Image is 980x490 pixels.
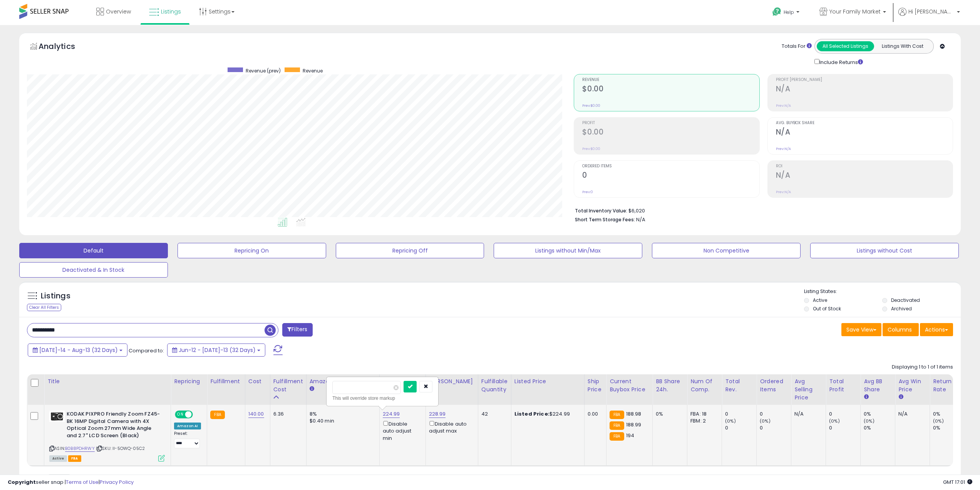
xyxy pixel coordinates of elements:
[383,410,400,418] a: 224.99
[481,411,505,418] div: 42
[588,411,600,418] div: 0.00
[582,146,600,151] small: Prev: $0.00
[8,478,36,486] strong: Copyright
[49,455,67,462] span: All listings currently available for purchase on Amazon
[652,243,801,258] button: Non Competitive
[47,377,168,386] div: Title
[760,424,791,431] div: 0
[908,8,955,15] span: Hi [PERSON_NAME]
[776,171,953,181] h2: N/A
[760,377,788,394] div: Ordered Items
[810,243,959,258] button: Listings without Cost
[829,424,860,431] div: 0
[864,377,892,394] div: Avg BB Share
[782,43,812,50] div: Totals For
[248,410,264,418] a: 140.00
[760,418,771,424] small: (0%)
[776,84,953,95] h2: N/A
[690,377,719,394] div: Num of Comp.
[794,377,823,402] div: Avg Selling Price
[829,418,840,424] small: (0%)
[174,431,201,448] div: Preset:
[874,41,931,51] button: Listings With Cost
[656,377,684,394] div: BB Share 24h.
[39,346,118,354] span: [DATE]-14 - Aug-13 (32 Days)
[28,344,127,357] button: [DATE]-14 - Aug-13 (32 Days)
[776,121,953,125] span: Avg. Buybox Share
[933,424,964,431] div: 0%
[892,364,953,371] div: Displaying 1 to 1 of 1 items
[933,411,964,418] div: 0%
[332,394,432,402] div: This will override store markup
[96,445,145,451] span: | SKU: II-5OWQ-05C2
[891,305,912,312] label: Archived
[179,346,256,354] span: Jun-12 - [DATE]-13 (32 Days)
[429,377,475,386] div: [PERSON_NAME]
[725,418,736,424] small: (0%)
[943,478,972,486] span: 2025-08-13 17:01 GMT
[809,57,872,66] div: Include Returns
[310,418,374,424] div: $0.40 min
[829,377,857,394] div: Total Profit
[883,323,919,336] button: Columns
[864,418,874,424] small: (0%)
[481,377,508,394] div: Fulfillable Quantity
[582,121,759,125] span: Profit
[776,146,791,151] small: Prev: N/A
[933,418,944,424] small: (0%)
[776,103,791,108] small: Prev: N/A
[246,67,281,74] span: Revenue (prev)
[626,432,634,439] span: 194
[192,411,204,418] span: OFF
[310,386,314,392] small: Amazon Fees.
[626,421,642,428] span: 188.99
[626,410,642,418] span: 188.98
[19,262,168,278] button: Deactivated & In Stock
[176,411,185,418] span: ON
[891,297,920,303] label: Deactivated
[776,164,953,168] span: ROI
[310,377,376,386] div: Amazon Fees
[760,411,791,418] div: 0
[49,411,65,422] img: 31E17Lcw+WL._SL40_.jpg
[898,377,926,394] div: Avg Win Price
[784,9,794,15] span: Help
[582,164,759,168] span: Ordered Items
[273,377,303,394] div: Fulfillment Cost
[610,377,649,394] div: Current Buybox Price
[575,216,635,223] b: Short Term Storage Fees:
[248,377,267,386] div: Cost
[888,326,912,333] span: Columns
[725,377,753,394] div: Total Rev.
[27,304,61,311] div: Clear All Filters
[129,347,164,354] span: Compared to:
[19,243,168,258] button: Default
[776,78,953,82] span: Profit [PERSON_NAME]
[383,419,420,442] div: Disable auto adjust min
[310,411,374,418] div: 8%
[336,243,484,258] button: Repricing Off
[106,8,131,15] span: Overview
[161,8,181,15] span: Listings
[776,190,791,194] small: Prev: N/A
[41,291,70,301] h5: Listings
[167,344,265,357] button: Jun-12 - [DATE]-13 (32 Days)
[813,305,841,312] label: Out of Stock
[933,377,961,394] div: Return Rate
[582,103,600,108] small: Prev: $0.00
[575,207,627,214] b: Total Inventory Value:
[514,411,578,418] div: $224.99
[864,411,895,418] div: 0%
[303,67,323,74] span: Revenue
[582,171,759,181] h2: 0
[210,411,224,419] small: FBA
[898,411,924,418] div: N/A
[178,243,326,258] button: Repricing On
[582,128,759,138] h2: $0.00
[273,411,300,418] div: 6.36
[100,478,134,486] a: Privacy Policy
[656,411,681,418] div: 0%
[39,41,90,54] h5: Analytics
[864,394,868,401] small: Avg BB Share.
[636,216,645,223] span: N/A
